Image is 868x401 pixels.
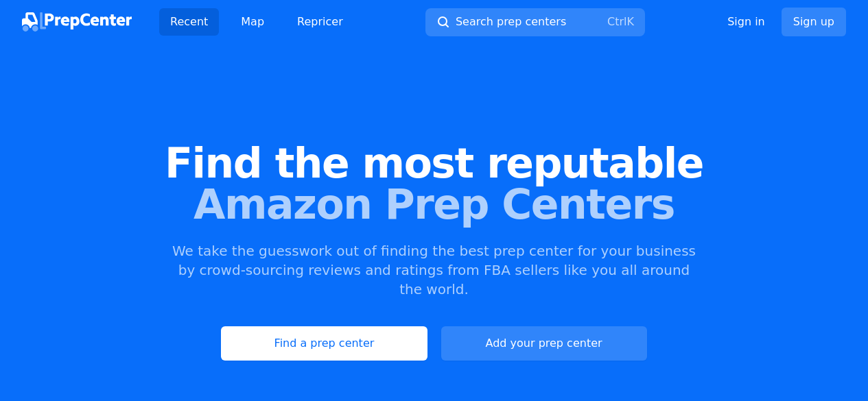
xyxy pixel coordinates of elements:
[425,8,645,36] button: Search prep centersCtrlK
[221,326,427,361] a: Find a prep center
[727,14,765,30] a: Sign in
[159,8,219,36] a: Recent
[782,8,846,36] a: Sign up
[171,241,698,299] p: We take the guesswork out of finding the best prep center for your business by crowd-sourcing rev...
[626,15,634,28] kbd: K
[22,12,132,32] img: PrepCenter
[22,143,846,184] span: Find the most reputable
[441,326,647,361] a: Add your prep center
[607,15,626,28] kbd: Ctrl
[456,14,566,30] span: Search prep centers
[22,184,846,225] span: Amazon Prep Centers
[230,8,275,36] a: Map
[286,8,354,36] a: Repricer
